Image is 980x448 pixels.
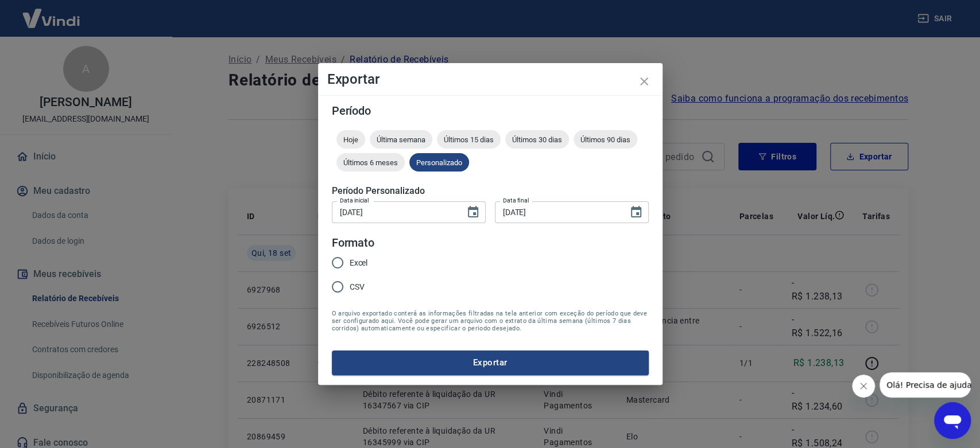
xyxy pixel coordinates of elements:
[409,158,469,167] span: Personalizado
[495,201,620,223] input: DD/MM/YYYY
[370,135,432,144] span: Última semana
[574,130,637,149] div: Últimos 90 dias
[336,158,405,167] span: Últimos 6 meses
[336,130,365,149] div: Hoje
[350,281,365,293] span: CSV
[437,135,501,144] span: Últimos 15 dias
[332,105,649,116] h5: Período
[503,196,529,205] label: Data final
[327,72,653,86] h4: Exportar
[852,375,875,398] iframe: Fechar mensagem
[462,201,485,224] button: Choose date, selected date is 17 de set de 2025
[934,402,971,439] iframe: Botão para abrir a janela de mensagens
[625,201,648,224] button: Choose date, selected date is 18 de set de 2025
[332,185,649,197] h5: Período Personalizado
[332,201,457,223] input: DD/MM/YYYY
[409,153,469,172] div: Personalizado
[370,130,432,149] div: Última semana
[7,8,96,17] span: Olá! Precisa de ajuda?
[350,257,368,269] span: Excel
[332,310,649,332] span: O arquivo exportado conterá as informações filtradas na tela anterior com exceção do período que ...
[505,130,569,149] div: Últimos 30 dias
[332,350,649,375] button: Exportar
[336,135,365,144] span: Hoje
[630,68,658,95] button: close
[574,135,637,144] span: Últimos 90 dias
[505,135,569,144] span: Últimos 30 dias
[336,153,405,172] div: Últimos 6 meses
[437,130,501,149] div: Últimos 15 dias
[340,196,369,205] label: Data inicial
[332,235,375,251] legend: Formato
[880,372,971,398] iframe: Mensagem da empresa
